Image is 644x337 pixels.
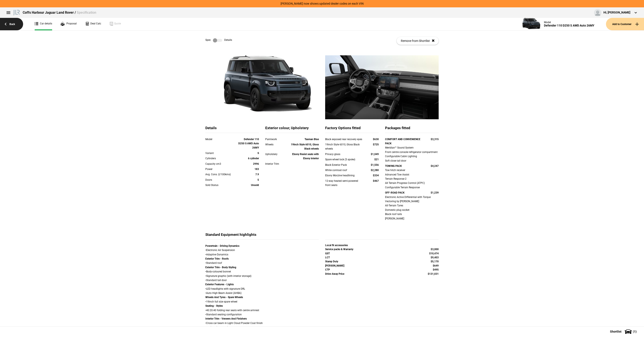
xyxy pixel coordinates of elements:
[431,191,439,194] strong: $1,239
[325,168,363,172] div: White contrast roof
[431,260,439,263] strong: $5,170
[35,18,52,30] a: Car details
[385,168,439,190] div: Tow hitch receiver Advanced Tow Assist Terrain Response 2 All Terrain Progress Control (ATPC) Con...
[325,272,344,275] strong: Drive-Away Price
[603,11,630,15] div: Hi, [PERSON_NAME]
[325,264,344,267] strong: [PERSON_NAME]
[77,11,96,15] span: Specification
[205,137,238,141] div: Model
[325,152,363,156] div: Privacy glass
[205,178,238,182] div: Doors
[325,252,330,255] strong: GST
[431,138,439,141] strong: $3,315
[255,173,259,176] strong: 7.9
[385,165,402,167] strong: TOWING PACK
[373,174,379,177] strong: $334
[257,152,259,155] strong: S
[373,138,379,141] strong: $630
[205,304,223,307] strong: Seating - Styles
[610,330,622,333] span: Shortlist
[265,142,287,147] div: Wheels
[431,256,439,259] strong: $9,403
[255,168,259,171] strong: 183
[238,138,259,149] strong: Defender 110 D250 S AWD Auto 26MY
[371,169,379,172] strong: $2,280
[325,157,363,162] div: Spare wheel lock (5 spoke)
[205,156,238,161] div: Cylinders
[61,18,77,30] a: Proposal
[265,162,287,166] div: Interior Trim
[205,266,236,269] strong: Exterior Trim - Body Styling
[385,146,439,163] div: Meridian™ Sound System Front centre console refrigerator compartment Configurable Cabin Lighting ...
[544,24,594,27] div: Defender 110 D250 S AWD Auto 26MY
[292,153,319,160] strong: Ebony Resist seats with Ebony interior
[325,268,330,271] strong: CTP
[385,126,439,133] div: Packages fitted
[265,126,319,133] div: Exterior colour, Upholstery
[325,248,353,251] strong: Service packs & Warranty
[433,268,439,271] strong: $495
[248,157,259,160] strong: 6 cylinder
[385,195,439,221] div: Electronic Active Differential with Torque Vectoring by [PERSON_NAME] All-Terrain Tyres Domestic ...
[265,152,287,156] div: Upholstery
[205,317,247,320] strong: Interior Trim - Veneers And Finishers
[606,18,644,30] button: Add to Customer
[373,143,379,146] strong: $725
[433,264,439,267] strong: $649
[385,191,405,194] strong: OFF-ROAD PACK
[205,167,238,171] div: Power
[23,10,96,15] div: Coffs Harbour Jaguar Land Rover /
[205,283,234,286] strong: Exterior Features - Lights
[373,179,379,182] strong: $467
[205,296,243,299] strong: Wheels And Tyres - Spare Wheels
[205,38,232,42] div: Spec Details
[325,244,348,247] strong: Local fit accessories
[325,142,363,151] div: 19inch Style 6010, Gloss Black wheels
[205,162,238,166] div: Capacity cm3
[205,183,238,187] div: Sold Status
[205,151,238,155] div: Variant
[325,126,379,133] div: Factory Options fitted
[429,252,439,255] strong: $10,474
[604,326,644,337] button: Shortlist(1)
[85,18,101,30] a: Deal Calc
[431,248,439,251] strong: $3,000
[633,330,637,333] span: ( 1 )
[325,256,330,259] strong: LCT
[325,260,338,263] strong: Stamp Duty
[291,143,319,150] strong: 19inch Style 6010, Gloss Black wheels
[325,173,363,178] div: Ebony Morzine headlining
[265,137,287,141] div: Paintwork
[371,163,379,166] strong: $1,556
[205,232,319,240] div: Standard Equipment highlights
[13,9,21,15] img: landrover.png
[371,153,379,156] strong: $1,049
[325,137,363,141] div: Black exposed rear recovery eyes
[205,126,259,133] div: Details
[257,178,259,181] strong: 5
[544,21,594,24] div: Model
[205,172,238,176] div: Avg. Cons. (l/100kms)
[325,179,363,187] div: 12-way heated semi-powered front seats
[428,272,439,275] strong: $131,031
[251,184,259,187] strong: Unsold
[205,257,229,260] strong: Exterior Trim - Roofs
[385,138,420,145] strong: COMFORT AND CONVENIENCE PACK
[205,326,240,329] strong: Interior Trim - Steering Wheels
[253,162,259,165] strong: 2996
[305,138,319,141] strong: Tasman Blue
[431,165,439,167] strong: $4,247
[374,158,379,161] strong: $21
[205,244,239,247] strong: Powertrain - Driving Dynamics
[325,163,363,167] div: Black Exterior Pack
[397,37,439,45] button: Remove from Shortlist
